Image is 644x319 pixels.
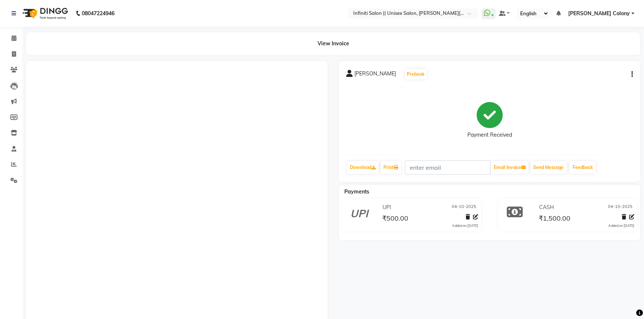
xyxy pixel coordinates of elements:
span: UPI [383,204,391,211]
a: Print [380,161,401,174]
span: CASH [539,204,554,211]
b: 08047224946 [82,3,115,24]
div: Added on [DATE] [608,223,634,228]
span: 04-10-2025 [608,204,632,211]
span: Payments [344,188,369,195]
span: ₹500.00 [382,214,408,224]
span: 04-10-2025 [452,204,476,211]
a: Download [347,161,379,174]
input: enter email [405,160,490,175]
div: Added on [DATE] [452,223,478,228]
span: ₹1,500.00 [539,214,570,224]
div: View Invoice [26,32,640,55]
button: Email Invoice [491,161,529,174]
span: [PERSON_NAME] Colony [568,10,630,17]
button: Send Message [530,161,567,174]
button: Prebook [405,69,426,79]
span: [PERSON_NAME] [354,70,396,80]
a: Feedback [570,161,596,174]
img: logo [19,3,70,24]
div: Payment Received [467,131,512,139]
